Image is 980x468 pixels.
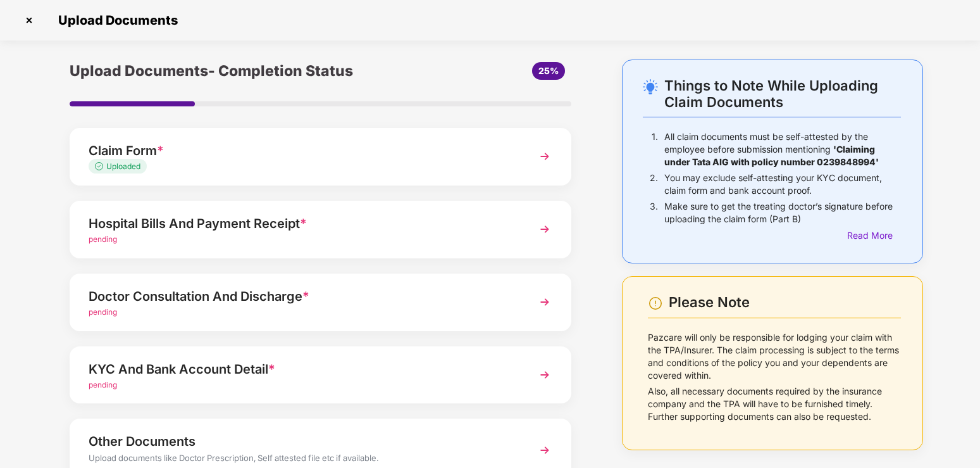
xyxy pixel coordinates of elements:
div: Hospital Bills And Payment Receipt [89,213,514,234]
img: svg+xml;base64,PHN2ZyBpZD0iTmV4dCIgeG1sbnM9Imh0dHA6Ly93d3cudzMub3JnLzIwMDAvc3ZnIiB3aWR0aD0iMzYiIG... [533,218,556,241]
img: svg+xml;base64,PHN2ZyB4bWxucz0iaHR0cDovL3d3dy53My5vcmcvMjAwMC9zdmciIHdpZHRoPSIyNC4wOTMiIGhlaWdodD... [643,79,658,94]
p: Pazcare will only be responsible for lodging your claim with the TPA/Insurer. The claim processin... [648,331,901,382]
span: 25% [538,65,559,76]
img: svg+xml;base64,PHN2ZyB4bWxucz0iaHR0cDovL3d3dy53My5vcmcvMjAwMC9zdmciIHdpZHRoPSIxMy4zMzMiIGhlaWdodD... [95,162,106,170]
span: pending [89,307,117,317]
div: Upload documents like Doctor Prescription, Self attested file etc if available. [89,452,514,468]
div: KYC And Bank Account Detail [89,359,514,379]
p: All claim documents must be self-attested by the employee before submission mentioning [664,130,901,168]
img: svg+xml;base64,PHN2ZyBpZD0iV2FybmluZ18tXzI0eDI0IiBkYXRhLW5hbWU9Ildhcm5pbmcgLSAyNHgyNCIgeG1sbnM9Im... [648,296,663,311]
div: Claim Form [89,141,514,161]
p: Also, all necessary documents required by the insurance company and the TPA will have to be furni... [648,385,901,423]
div: Read More [847,229,901,243]
p: 1. [652,130,658,168]
p: 3. [650,200,658,225]
img: svg+xml;base64,PHN2ZyBpZD0iTmV4dCIgeG1sbnM9Imh0dHA6Ly93d3cudzMub3JnLzIwMDAvc3ZnIiB3aWR0aD0iMzYiIG... [533,291,556,313]
div: Upload Documents- Completion Status [70,60,404,82]
img: svg+xml;base64,PHN2ZyBpZD0iTmV4dCIgeG1sbnM9Imh0dHA6Ly93d3cudzMub3JnLzIwMDAvc3ZnIiB3aWR0aD0iMzYiIG... [533,439,556,462]
div: Things to Note While Uploading Claim Documents [664,77,901,110]
div: Please Note [669,294,901,311]
div: Doctor Consultation And Discharge [89,286,514,307]
span: pending [89,234,117,244]
div: Other Documents [89,431,514,452]
img: svg+xml;base64,PHN2ZyBpZD0iTmV4dCIgeG1sbnM9Imh0dHA6Ly93d3cudzMub3JnLzIwMDAvc3ZnIiB3aWR0aD0iMzYiIG... [533,145,556,168]
img: svg+xml;base64,PHN2ZyBpZD0iTmV4dCIgeG1sbnM9Imh0dHA6Ly93d3cudzMub3JnLzIwMDAvc3ZnIiB3aWR0aD0iMzYiIG... [533,364,556,386]
span: Upload Documents [46,13,184,28]
span: pending [89,380,117,389]
p: 2. [650,172,658,197]
p: You may exclude self-attesting your KYC document, claim form and bank account proof. [664,172,901,197]
p: Make sure to get the treating doctor’s signature before uploading the claim form (Part B) [664,200,901,225]
img: svg+xml;base64,PHN2ZyBpZD0iQ3Jvc3MtMzJ4MzIiIHhtbG5zPSJodHRwOi8vd3d3LnczLm9yZy8yMDAwL3N2ZyIgd2lkdG... [19,10,39,30]
span: Uploaded [106,161,140,171]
